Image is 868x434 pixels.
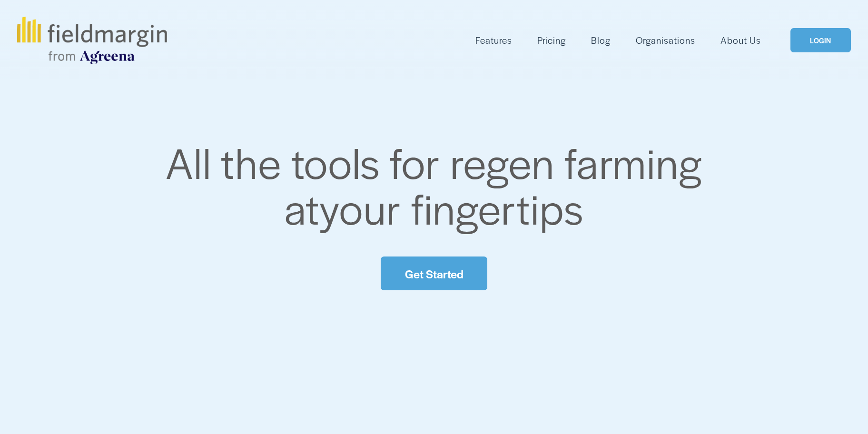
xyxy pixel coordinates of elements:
[166,132,702,237] span: All the tools for regen farming at
[790,28,850,52] a: LOGIN
[475,33,512,47] span: Features
[720,32,761,48] a: About Us
[475,32,512,48] a: folder dropdown
[17,17,167,64] img: fieldmargin.com
[537,32,566,48] a: Pricing
[381,256,487,290] a: Get Started
[591,32,611,48] a: Blog
[319,178,583,237] span: your fingertips
[636,32,695,48] a: Organisations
